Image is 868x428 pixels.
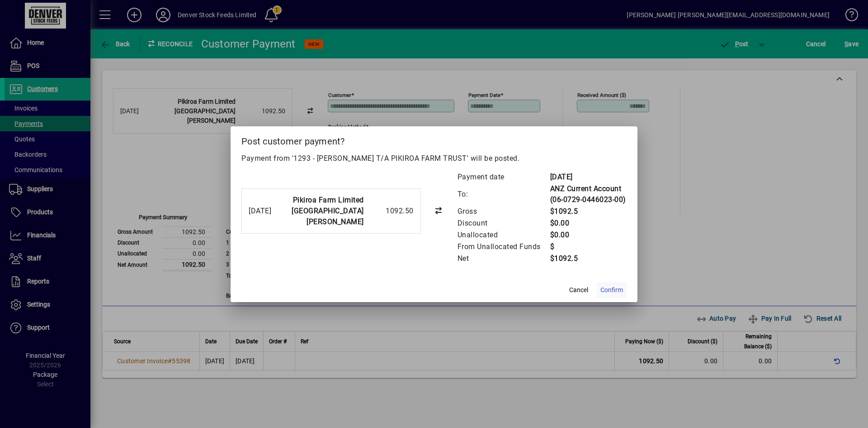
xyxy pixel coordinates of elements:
td: $1092.5 [550,253,627,264]
strong: Pikiroa Farm Limited [GEOGRAPHIC_DATA] [PERSON_NAME] [292,196,364,226]
td: Payment date [457,171,550,183]
td: $0.00 [550,217,627,229]
td: ANZ Current Account (06-0729-0446023-00) [550,183,627,206]
td: To: [457,183,550,206]
td: $0.00 [550,229,627,241]
td: $ [550,241,627,253]
div: [DATE] [249,206,285,216]
td: From Unallocated Funds [457,241,550,253]
button: Cancel [564,282,593,298]
td: $1092.5 [550,206,627,217]
td: [DATE] [550,171,627,183]
td: Unallocated [457,229,550,241]
button: Confirm [597,282,627,298]
p: Payment from '1293 - [PERSON_NAME] T/A PIKIROA FARM TRUST' will be posted. [241,153,627,164]
td: Discount [457,217,550,229]
td: Net [457,253,550,264]
span: Cancel [569,285,588,295]
div: 1092.50 [368,206,414,216]
span: Confirm [600,285,623,295]
td: Gross [457,206,550,217]
h2: Post customer payment? [231,126,637,153]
